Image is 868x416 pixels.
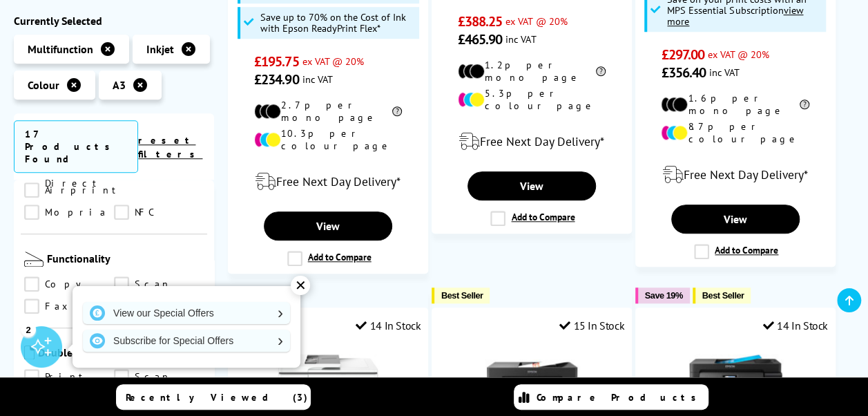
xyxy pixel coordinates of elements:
[138,134,202,160] a: reset filters
[24,205,114,220] a: Mopria
[126,391,308,404] span: Recently Viewed (3)
[661,64,706,82] span: £356.40
[661,120,809,145] li: 8.7p per colour page
[537,391,704,404] span: Compare Products
[291,276,310,295] div: ✕
[254,53,299,70] span: £195.75
[458,87,606,112] li: 5.3p per colour page
[14,14,214,28] div: Currently Selected
[439,122,624,161] div: modal_delivery
[146,42,174,56] span: Inkjet
[24,252,44,267] img: Functionality
[702,290,744,301] span: Best Seller
[694,244,778,259] label: Add to Compare
[28,42,93,56] span: Multifunction
[693,287,751,303] button: Best Seller
[708,48,769,61] span: ex VAT @ 20%
[505,32,536,46] span: inc VAT
[432,287,490,303] button: Best Seller
[83,302,290,324] a: View our Special Offers
[83,330,290,352] a: Subscribe for Special Offers
[28,78,59,92] span: Colour
[505,15,567,28] span: ex VAT @ 20%
[14,120,138,173] span: 17 Products Found
[643,155,828,194] div: modal_delivery
[458,59,606,84] li: 1.2p per mono page
[661,92,809,117] li: 1.6p per mono page
[254,127,403,152] li: 10.3p per colour page
[113,78,126,92] span: A3
[514,384,708,410] a: Compare Products
[458,30,503,48] span: £465.90
[302,55,364,68] span: ex VAT @ 20%
[24,183,122,198] a: Airprint
[356,319,421,332] div: 14 In Stock
[302,73,333,86] span: inc VAT
[264,211,392,240] a: View
[235,162,421,201] div: modal_delivery
[254,70,299,88] span: £234.90
[114,277,204,292] a: Scan
[559,319,624,332] div: 15 In Stock
[21,321,36,337] div: 2
[24,299,114,314] a: Fax
[287,251,372,266] label: Add to Compare
[467,171,596,200] a: View
[47,252,204,270] span: Functionality
[667,3,803,28] u: view more
[458,12,503,30] span: £388.25
[114,205,204,220] a: NFC
[24,370,114,385] a: Print
[116,384,311,410] a: Recently Viewed (3)
[635,287,690,303] button: Save 19%
[645,290,683,301] span: Save 19%
[260,12,416,34] span: Save up to 70% on the Cost of Ink with Epson ReadyPrint Flex*
[24,277,114,292] a: Copy
[763,319,828,332] div: 14 In Stock
[661,46,704,64] span: £297.00
[709,66,740,79] span: inc VAT
[490,211,575,226] label: Add to Compare
[114,370,204,385] a: Scan
[254,99,403,124] li: 2.7p per mono page
[671,205,800,234] a: View
[441,290,483,301] span: Best Seller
